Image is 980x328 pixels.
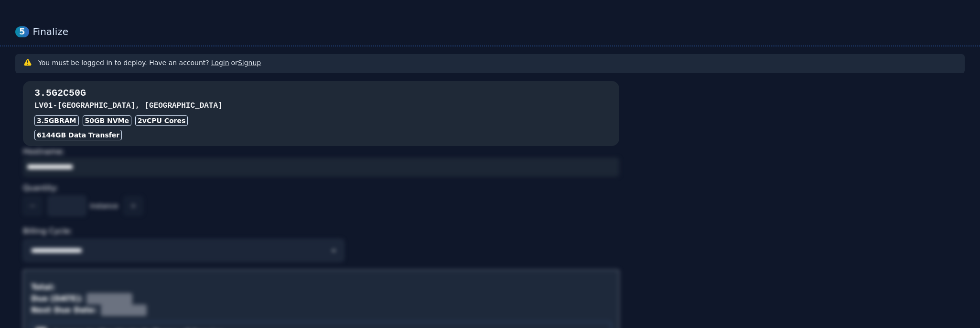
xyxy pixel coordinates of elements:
div: Quantity: [23,181,619,196]
div: Billing Cycle: [23,224,619,239]
div: Hostname: [23,146,619,177]
div: Total: [31,282,55,293]
span: instance [90,201,118,211]
div: Due [DATE]: [31,293,83,305]
h3: You must be logged in to deploy. Have an account? or [38,58,261,68]
div: 3.5GB RAM [34,115,79,126]
div: 6144 GB Data Transfer [34,130,122,140]
h3: LV01 - [GEOGRAPHIC_DATA], [GEOGRAPHIC_DATA] [34,100,608,112]
div: 50 GB NVMe [83,115,132,126]
div: Next Due Date: [31,305,97,316]
a: Signup [238,59,261,67]
div: Finalize [33,26,965,38]
div: 5 [15,26,29,37]
h3: 3.5G2C50G [34,87,608,100]
div: 2 vCPU Cores [135,115,188,126]
a: Login [211,59,229,67]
